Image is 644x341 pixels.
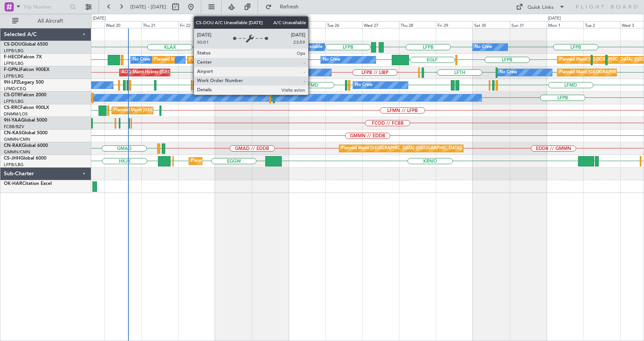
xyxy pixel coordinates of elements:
div: Tue 2 [583,21,620,28]
a: LFPB/LBG [4,61,24,66]
div: Planned Maint [GEOGRAPHIC_DATA] ([GEOGRAPHIC_DATA]) [154,54,275,66]
div: A/C Unavailable [291,41,322,53]
a: CS-DTRFalcon 2000 [4,93,46,97]
a: 9H-YAAGlobal 5000 [4,118,47,123]
div: Fri 29 [436,21,473,28]
a: DNMM/LOS [4,111,28,117]
a: F-GPNJFalcon 900EX [4,68,49,72]
a: GMMN/CMN [4,149,30,155]
a: 9H-LPZLegacy 500 [4,80,44,85]
div: Planned Maint [GEOGRAPHIC_DATA] ([GEOGRAPHIC_DATA]) [114,105,235,116]
span: CS-JHH [4,156,20,161]
a: LFPB/LBG [4,48,24,54]
a: F-HECDFalcon 7X [4,55,42,59]
div: Mon 1 [547,21,583,28]
span: CS-DTR [4,93,20,97]
a: CS-RRCFalcon 900LX [4,105,49,110]
span: CN-KAS [4,131,21,135]
a: LFMD/CEQ [4,86,26,92]
input: Trip Number [23,1,67,13]
a: CS-JHHGlobal 6000 [4,156,46,161]
span: OK-HAR [4,181,22,186]
div: No Crew [323,54,340,66]
div: Thu 28 [399,21,436,28]
div: Wed 20 [104,21,141,28]
a: LFPB/LBG [4,99,24,104]
a: LFPB/LBG [4,162,24,168]
div: No Crew [133,54,150,66]
a: LFPB/LBG [4,73,24,79]
a: CN-RAKGlobal 6000 [4,143,48,148]
div: Fri 22 [178,21,215,28]
div: No Crew [278,67,296,78]
div: No Crew [355,79,373,91]
span: CS-RRC [4,105,20,110]
a: FCBB/BZV [4,124,24,130]
a: CN-KASGlobal 5000 [4,131,48,135]
div: Thu 21 [141,21,178,28]
div: Sat 30 [473,21,509,28]
div: Sun 31 [510,21,547,28]
div: AOG Maint Hyères ([GEOGRAPHIC_DATA]-[GEOGRAPHIC_DATA]) [122,67,251,78]
button: All Aircraft [8,15,83,27]
div: Quick Links [527,4,554,12]
span: All Aircraft [20,18,81,24]
span: Refresh [273,4,306,10]
div: Mon 25 [289,21,325,28]
span: 9H-LPZ [4,80,19,85]
div: Wed 27 [362,21,399,28]
span: F-GPNJ [4,68,20,72]
a: OK-HARCitation Excel [4,181,52,186]
a: GMMN/CMN [4,137,30,142]
div: Sun 24 [252,21,289,28]
span: CN-RAK [4,143,22,148]
div: [DATE] [548,15,561,22]
div: Planned Maint [GEOGRAPHIC_DATA] ([GEOGRAPHIC_DATA]) [191,155,312,167]
div: No Crew [475,41,492,53]
span: [DATE] - [DATE] [130,3,166,10]
div: Planned Maint [GEOGRAPHIC_DATA] ([GEOGRAPHIC_DATA]) [189,54,310,66]
div: No Crew [499,67,517,78]
div: [DATE] [93,15,106,22]
div: Sat 23 [215,21,252,28]
span: F-HECD [4,55,21,59]
div: Planned Maint [GEOGRAPHIC_DATA] ([GEOGRAPHIC_DATA]) [341,143,462,154]
button: Refresh [262,1,308,13]
span: CS-DOU [4,42,22,47]
div: Tue 26 [325,21,362,28]
button: Quick Links [512,1,569,13]
span: 9H-YAA [4,118,21,123]
a: CS-DOUGlobal 6500 [4,42,48,47]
